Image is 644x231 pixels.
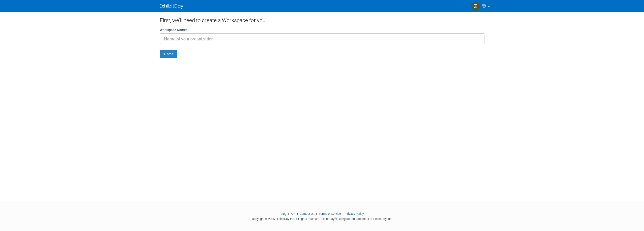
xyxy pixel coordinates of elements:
[315,212,318,215] span: |
[280,212,286,215] a: Blog
[319,212,341,215] a: Terms of Service
[345,212,364,215] a: Privacy Policy
[291,212,295,215] a: API
[160,33,484,44] input: Name of your organization
[160,50,177,58] button: Submit
[342,212,345,215] span: |
[471,2,480,11] img: Zoey Last
[160,12,484,27] div: First, we'll need to create a Workspace for you...
[160,4,183,9] img: ExhibitDay
[296,212,299,215] span: |
[287,212,290,215] span: |
[300,212,314,215] a: Contact Us
[160,27,187,32] label: Workspace Name:
[334,217,336,219] sup: ®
